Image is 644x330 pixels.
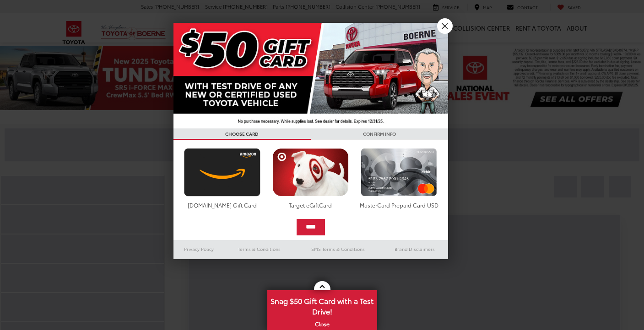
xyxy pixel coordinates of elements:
[224,244,294,255] a: Terms & Conditions
[270,148,351,197] img: targetcard.png
[268,291,376,319] span: Snag $50 Gift Card with a Test Drive!
[182,148,263,197] img: amazoncard.png
[311,128,448,140] h3: CONFIRM INFO
[358,201,439,209] div: MasterCard Prepaid Card USD
[358,148,439,197] img: mastercard.png
[173,23,448,128] img: 42635_top_851395.jpg
[182,201,263,209] div: [DOMAIN_NAME] Gift Card
[173,244,225,255] a: Privacy Policy
[381,244,448,255] a: Brand Disclaimers
[173,128,311,140] h3: CHOOSE CARD
[295,244,381,255] a: SMS Terms & Conditions
[270,201,351,209] div: Target eGiftCard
